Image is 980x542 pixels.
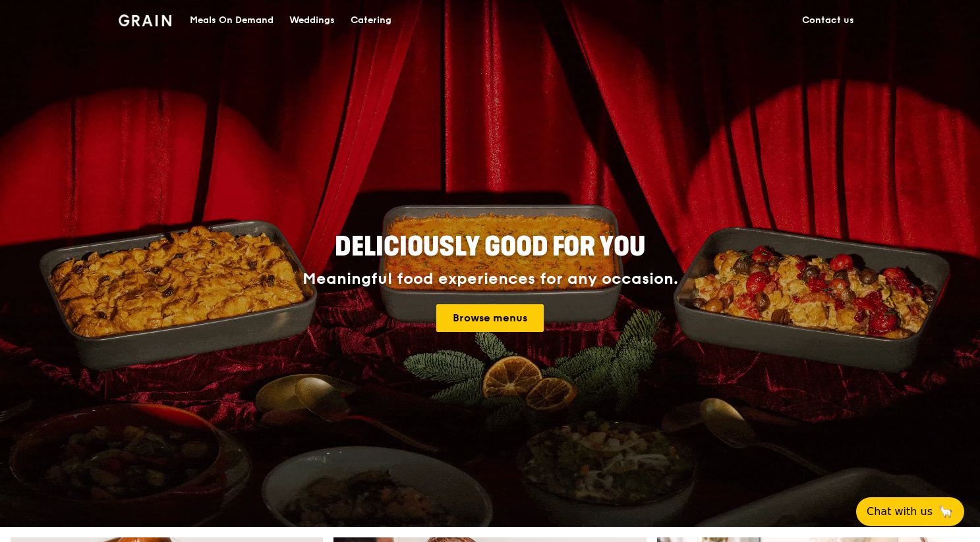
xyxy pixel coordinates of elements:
[856,497,964,526] button: Chat with us🦙
[867,504,933,520] span: Chat with us
[289,1,335,40] div: Weddings
[281,1,343,40] a: Weddings
[335,231,645,263] span: Deliciously good for you
[190,1,274,40] div: Meals On Demand
[119,14,172,26] img: Grain
[436,304,544,332] a: Browse menus
[343,1,399,40] a: Catering
[253,270,728,288] div: Meaningful food experiences for any occasion.
[938,504,954,520] span: 🦙
[794,1,862,40] a: Contact us
[351,1,391,40] div: Catering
